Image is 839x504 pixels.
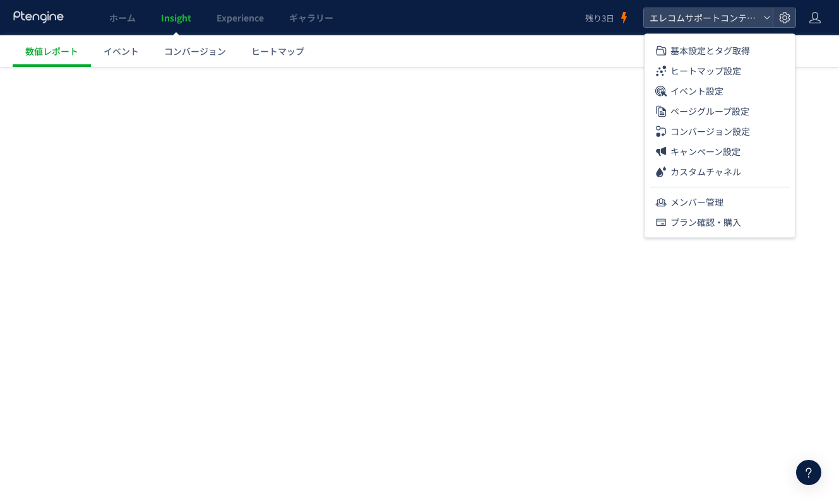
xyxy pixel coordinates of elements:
[161,11,191,24] span: Insight
[670,101,749,121] span: ページグループ設定
[104,45,139,57] span: イベント
[585,12,614,24] span: 残り3日
[670,81,723,101] span: イベント設定
[164,45,226,57] span: コンバージョン
[670,121,750,141] span: コンバージョン設定
[217,11,264,24] span: Experience
[670,61,741,81] span: ヒートマップ設定
[289,11,333,24] span: ギャラリー
[670,161,741,182] span: カスタムチャネル
[25,45,78,57] span: 数値レポート
[670,40,750,61] span: 基本設定とタグ取得
[251,45,304,57] span: ヒートマップ
[646,8,758,27] span: エレコムサポートコンテンツ
[670,192,723,212] span: メンバー管理
[670,141,741,161] span: キャンペーン設定
[670,212,741,232] span: プラン確認・購入
[109,11,136,24] span: ホーム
